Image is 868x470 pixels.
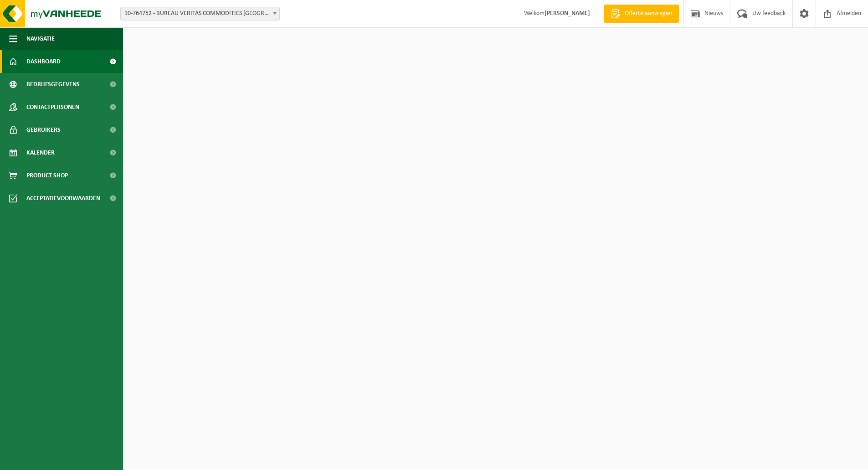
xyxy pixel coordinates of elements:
span: Navigatie [26,27,55,50]
span: Bedrijfsgegevens [26,73,80,96]
span: 10-764752 - BUREAU VERITAS COMMODITIES ANTWERP NV - ANTWERPEN [120,7,280,21]
span: Gebruikers [26,119,61,141]
span: Dashboard [26,50,61,73]
strong: [PERSON_NAME] [544,10,590,17]
span: 10-764752 - BUREAU VERITAS COMMODITIES ANTWERP NV - ANTWERPEN [121,7,279,20]
a: Offerte aanvragen [604,5,679,23]
span: Offerte aanvragen [622,9,674,18]
span: Contactpersonen [26,96,79,119]
span: Acceptatievoorwaarden [26,187,100,210]
span: Product Shop [26,164,68,187]
span: Kalender [26,141,55,164]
